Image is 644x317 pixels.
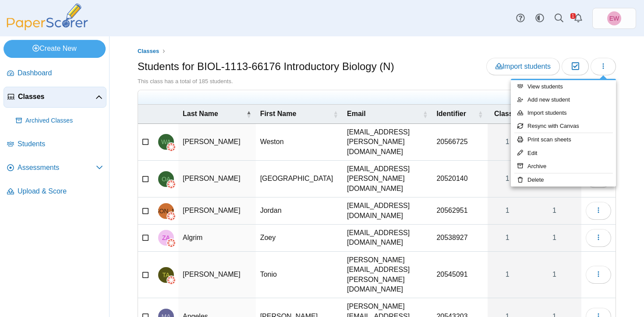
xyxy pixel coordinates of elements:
[178,161,256,197] td: [PERSON_NAME]
[347,109,421,119] span: Email
[4,181,106,202] a: Upload & Score
[488,225,527,251] a: 1
[246,110,251,119] span: Last Name : Activate to invert sorting
[162,176,170,182] span: Odessa Abeles
[4,158,106,179] a: Assessments
[178,225,256,252] td: Algrim
[163,272,170,278] span: Tonio Anderson
[343,124,432,161] td: [EMAIL_ADDRESS][PERSON_NAME][DOMAIN_NAME]
[527,252,581,298] a: 1
[167,239,176,247] img: canvas-logo.png
[343,197,432,225] td: [EMAIL_ADDRESS][DOMAIN_NAME]
[511,106,616,120] a: Import students
[178,197,256,225] td: [PERSON_NAME]
[256,252,343,299] td: Tonio
[12,110,106,131] a: Archived Classes
[511,93,616,106] a: Add new student
[511,173,616,187] a: Delete
[135,46,162,57] a: Classes
[569,9,588,28] a: Alerts
[432,197,487,225] td: 20562951
[333,110,338,119] span: First Name : Activate to sort
[167,143,176,151] img: canvas-logo.png
[343,225,432,252] td: [EMAIL_ADDRESS][DOMAIN_NAME]
[511,147,616,160] a: Edit
[432,161,487,197] td: 20520140
[592,8,636,29] a: Erin Wiley
[138,59,394,74] h1: Students for BIOL-1113-66176 Introductory Biology (N)
[511,120,616,133] a: Resync with Canvas
[495,63,551,70] span: Import students
[511,133,616,146] a: Print scan sheets
[511,80,616,93] a: View students
[161,139,171,145] span: Weston Aase
[488,161,527,197] a: 1
[167,180,176,189] img: canvas-logo.png
[178,124,256,161] td: [PERSON_NAME]
[18,163,96,173] span: Assessments
[256,197,343,225] td: Jordan
[343,161,432,197] td: [EMAIL_ADDRESS][PERSON_NAME][DOMAIN_NAME]
[25,116,103,125] span: Archived Classes
[141,208,191,214] span: Jordan Alexander
[4,24,91,32] a: PaperScorer
[436,109,476,119] span: Identifier
[432,124,487,161] td: 20566725
[260,109,331,119] span: First Name
[432,225,487,252] td: 20538927
[4,134,106,155] a: Students
[167,212,176,221] img: canvas-logo.png
[527,225,581,251] a: 1
[432,252,487,299] td: 20545091
[256,124,343,161] td: Weston
[4,4,91,30] img: PaperScorer
[488,124,527,160] a: 1
[492,109,523,119] span: Classes
[4,40,106,57] a: Create New
[18,68,103,78] span: Dashboard
[167,276,176,285] img: canvas-logo.png
[18,187,103,196] span: Upload & Score
[4,87,106,108] a: Classes
[607,11,621,25] span: Erin Wiley
[488,252,527,298] a: 1
[18,139,103,149] span: Students
[609,15,619,21] span: Erin Wiley
[18,92,96,102] span: Classes
[478,110,483,119] span: Identifier : Activate to sort
[527,197,581,224] a: 1
[178,252,256,299] td: [PERSON_NAME]
[486,58,560,75] a: Import students
[138,77,616,85] div: This class has a total of 185 students.
[256,225,343,252] td: Zoey
[488,197,527,224] a: 1
[162,235,170,241] span: Zoey Algrim
[343,252,432,299] td: [PERSON_NAME][EMAIL_ADDRESS][PERSON_NAME][DOMAIN_NAME]
[138,48,159,54] span: Classes
[183,109,244,119] span: Last Name
[422,110,428,119] span: Email : Activate to sort
[511,160,616,173] a: Archive
[256,161,343,197] td: [GEOGRAPHIC_DATA]
[4,63,106,84] a: Dashboard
